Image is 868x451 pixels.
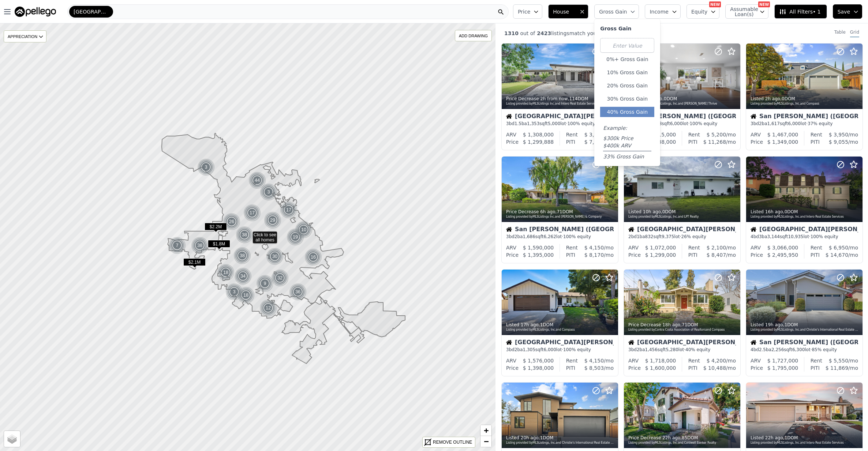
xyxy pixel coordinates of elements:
time: 2025-09-24 07:08 [643,209,661,214]
img: House [506,339,512,345]
a: Price Decrease 2h from now,114DOMListing provided byMLSListings Inc.and Intero Real Estate Servic... [501,43,618,150]
span: $ 1,467,000 [767,132,798,138]
time: 2025-09-24 19:30 [540,96,568,101]
time: 2025-09-24 01:25 [765,209,783,214]
div: ARV [506,357,516,364]
div: Listing provided by MLSListings, Inc. and Compass [751,102,859,106]
div: [GEOGRAPHIC_DATA][PERSON_NAME] ([GEOGRAPHIC_DATA][PERSON_NAME]) [628,339,736,347]
div: Rent [811,131,822,138]
div: Listing provided by MLSListings, Inc. and Christie's International Real Estate Sereno [506,441,614,445]
a: Price Decrease 6h ago,71DOMListing provided byMLSListings Inc.and [PERSON_NAME] & CompanyHouseSan... [501,156,618,263]
div: 3 bd 2 ba sqft lot · 40% equity [628,347,736,353]
div: [GEOGRAPHIC_DATA][PERSON_NAME] ([GEOGRAPHIC_DATA]) [751,226,858,234]
div: 19 [287,228,304,246]
span: 5,280 [666,347,678,352]
div: Listing provided by MLSListings, Inc. and LPT Realty [628,215,737,219]
div: 4 bd 2.5 ba sqft lot · 85% equity [751,347,858,353]
div: Listed , 0 DOM [628,209,737,215]
div: PITI [688,138,697,146]
img: g1.png [223,213,241,230]
span: $2.2M [205,223,227,230]
img: Pellego [15,7,56,17]
span: Assumable Loan(s) [730,7,753,17]
div: /mo [578,357,614,364]
div: /mo [697,251,736,259]
span: $ 8,170 [584,252,604,258]
div: 3 [225,283,243,301]
span: $ 1,349,000 [767,139,798,145]
span: $ 2,495,950 [767,252,798,258]
div: /mo [697,138,736,146]
div: Rent [688,244,700,251]
div: /mo [578,131,614,138]
span: $ 5,550 [829,358,848,364]
div: /mo [697,364,736,372]
div: 4 bd 3 ba sqft lot · 100% equity [751,234,858,240]
button: Save [833,4,862,19]
span: Income [650,8,669,15]
div: 9 [256,275,274,292]
button: 30% Gross Gain [600,94,654,104]
button: Gross Gain [594,4,639,19]
div: Listed , 1 DOM [751,322,859,328]
div: 10 [295,221,313,238]
div: /mo [820,364,858,372]
button: 0%+ Gross Gain [600,54,654,64]
div: Rent [688,357,700,364]
span: 1,617 [767,121,780,126]
span: 6,262 [543,234,556,239]
img: House [751,339,756,345]
span: $ 1,718,000 [645,358,676,364]
div: $2.1M [183,258,206,269]
div: 17 [243,204,261,222]
div: 36 [289,283,307,301]
div: Listed , 1 DOM [751,435,859,441]
div: Price [751,251,763,259]
div: ARV [751,244,761,251]
div: /mo [822,357,858,364]
img: g1.png [243,204,261,222]
span: Gross Gain [599,8,627,15]
div: 3 bd 1.5 ba sqft lot · 100% equity [506,121,614,127]
a: Listed 17h ago,1DOMListing provided byMLSListings, Inc.and CompassHouse[GEOGRAPHIC_DATA][PERSON_N... [501,269,618,376]
span: 9,375 [662,234,674,239]
time: 2025-09-23 23:05 [662,322,680,327]
div: /mo [575,138,614,146]
div: [GEOGRAPHIC_DATA][PERSON_NAME] ([GEOGRAPHIC_DATA]-[GEOGRAPHIC_DATA]) [506,113,614,121]
span: 1,456 [645,347,658,352]
div: [GEOGRAPHIC_DATA][PERSON_NAME] (Fairgrounds) [628,226,736,234]
img: g1.png [289,283,307,301]
div: 3 [260,183,277,201]
span: + [484,426,489,435]
time: 2025-09-23 19:10 [765,435,783,440]
div: PITI [566,364,575,372]
div: Listing provided by MLSListings, Inc. and Intero Real Estate Services [751,441,859,445]
span: 6,000 [670,121,682,126]
img: g1.png [264,211,282,229]
div: Listed , 0 DOM [628,96,737,102]
span: 6,000 [788,121,800,126]
div: NEW [709,1,721,7]
div: Rent [566,357,578,364]
div: [GEOGRAPHIC_DATA][PERSON_NAME] ([GEOGRAPHIC_DATA]) [506,339,614,347]
img: g1.png [236,226,254,244]
img: g1.png [287,228,304,246]
span: $ 8,407 [707,252,726,258]
span: match your filters [569,30,615,37]
div: $400k ARV [603,142,651,149]
img: g1.png [295,221,313,238]
span: $ 2,100 [707,245,726,251]
div: San [PERSON_NAME] ([GEOGRAPHIC_DATA]) [506,226,614,234]
img: House [628,226,634,232]
span: 10,935 [788,234,803,239]
span: 1,305 [523,347,535,352]
div: Listing provided by MLSListings Inc. and Intero Real Estate Services [506,102,614,106]
a: Zoom out [480,436,491,447]
span: $ 10,488 [703,365,726,371]
div: Price [506,364,519,372]
span: 3,144 [767,234,780,239]
span: $ 9,055 [829,139,848,145]
div: /mo [822,131,858,138]
span: $ 3,950 [829,132,848,138]
span: $ 1,576,000 [523,358,554,364]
